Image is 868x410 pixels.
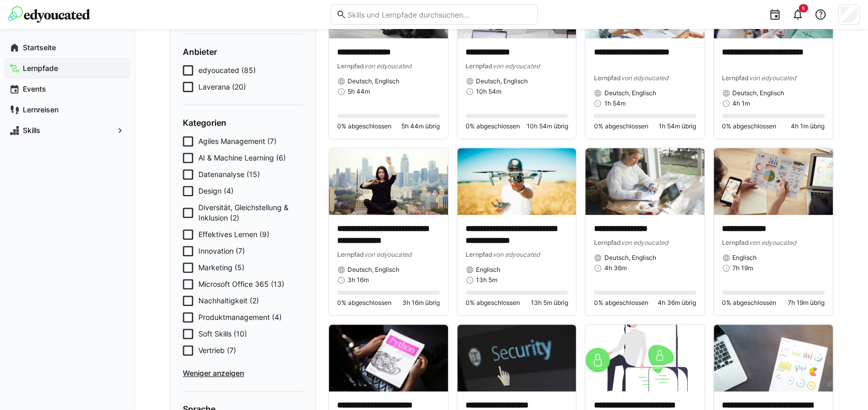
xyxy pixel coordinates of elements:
[594,122,648,130] span: 0% abgeschlossen
[466,299,520,307] span: 0% abgeschlossen
[466,122,520,130] span: 0% abgeschlossen
[526,122,568,130] span: 10h 54m übrig
[749,74,796,82] span: von edyoucated
[585,325,704,391] img: image
[722,122,776,130] span: 0% abgeschlossen
[401,122,440,130] span: 5h 44m übrig
[476,266,500,274] span: Englisch
[466,251,493,258] span: Lernpfad
[476,87,501,96] span: 10h 54m
[791,122,824,130] span: 4h 1m übrig
[348,276,369,284] span: 3h 16m
[530,299,568,307] span: 13h 5m übrig
[732,99,750,108] span: 4h 1m
[714,325,833,391] img: image
[183,368,303,378] span: Weniger anzeigen
[329,325,448,391] img: image
[620,74,668,82] span: von edyoucated
[198,329,247,339] span: Soft Skills (10)
[585,148,704,215] img: image
[493,62,540,70] span: von edyoucated
[493,251,540,258] span: von edyoucated
[348,266,399,274] span: Deutsch, Englisch
[658,299,696,307] span: 4h 36m übrig
[802,5,805,11] span: 5
[714,148,833,215] img: image
[722,299,776,307] span: 0% abgeschlossen
[337,251,364,258] span: Lernpfad
[466,62,493,70] span: Lernpfad
[749,239,796,246] span: von edyoucated
[346,10,532,19] input: Skills und Lernpfade durchsuchen…
[198,136,277,147] span: Agiles Management (7)
[604,99,625,108] span: 1h 54m
[620,239,668,246] span: von edyoucated
[476,77,528,85] span: Deutsch, Englisch
[594,299,648,307] span: 0% abgeschlossen
[198,279,284,289] span: Microsoft Office 365 (13)
[198,82,246,92] span: Laverana (20)
[329,148,448,215] img: image
[604,254,656,262] span: Deutsch, Englisch
[198,312,282,323] span: Produktmanagement (4)
[198,229,269,240] span: Effektives Lernen (9)
[183,118,303,128] h4: Kategorien
[337,299,392,307] span: 0% abgeschlossen
[732,254,757,262] span: Englisch
[348,87,370,96] span: 5h 44m
[604,264,626,272] span: 4h 36m
[604,89,656,97] span: Deutsch, Englisch
[183,47,303,57] h4: Anbieter
[732,264,753,272] span: 7h 19m
[722,74,749,82] span: Lernpfad
[722,239,749,246] span: Lernpfad
[337,122,392,130] span: 0% abgeschlossen
[364,62,411,70] span: von edyoucated
[457,148,576,215] img: image
[198,202,303,223] span: Diversität, Gleichstellung & Inklusion (2)
[402,299,440,307] span: 3h 16m übrig
[198,246,245,256] span: Innovation (7)
[198,296,259,306] span: Nachhaltigkeit (2)
[198,262,244,273] span: Marketing (5)
[364,251,411,258] span: von edyoucated
[337,62,364,70] span: Lernpfad
[659,122,696,130] span: 1h 54m übrig
[198,169,260,180] span: Datenanalyse (15)
[198,65,256,76] span: edyoucated (85)
[457,325,576,391] img: image
[348,77,399,85] span: Deutsch, Englisch
[594,239,620,246] span: Lernpfad
[198,345,236,356] span: Vertrieb (7)
[198,186,234,196] span: Design (4)
[788,299,824,307] span: 7h 19m übrig
[594,74,620,82] span: Lernpfad
[198,153,286,163] span: AI & Machine Learning (6)
[476,276,497,284] span: 13h 5m
[732,89,784,97] span: Deutsch, Englisch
